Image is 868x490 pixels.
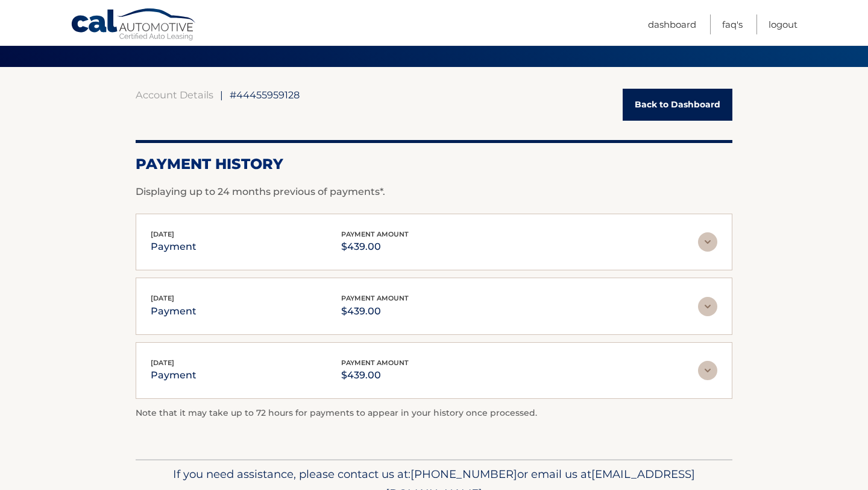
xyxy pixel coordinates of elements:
span: payment amount [341,230,409,238]
p: $439.00 [341,303,409,320]
a: Account Details [136,89,213,101]
p: payment [151,303,197,320]
img: accordion-rest.svg [698,232,717,252]
img: accordion-rest.svg [698,361,717,380]
span: payment amount [341,294,409,302]
a: FAQ's [722,14,743,34]
p: payment [151,367,197,384]
p: $439.00 [341,238,409,255]
span: [DATE] [151,230,174,238]
span: | [220,89,223,101]
span: [PHONE_NUMBER] [410,467,517,481]
a: Logout [769,14,797,34]
span: payment amount [341,358,409,367]
img: accordion-rest.svg [698,297,717,316]
span: #44455959128 [230,89,300,101]
h2: Payment History [136,155,732,173]
p: Displaying up to 24 months previous of payments*. [136,185,732,199]
a: Back to Dashboard [623,89,732,121]
p: payment [151,238,197,255]
span: [DATE] [151,358,174,367]
span: [DATE] [151,294,174,302]
a: Cal Automotive [71,8,197,43]
p: $439.00 [341,367,409,384]
a: Dashboard [648,14,696,34]
p: Note that it may take up to 72 hours for payments to appear in your history once processed. [136,406,732,421]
